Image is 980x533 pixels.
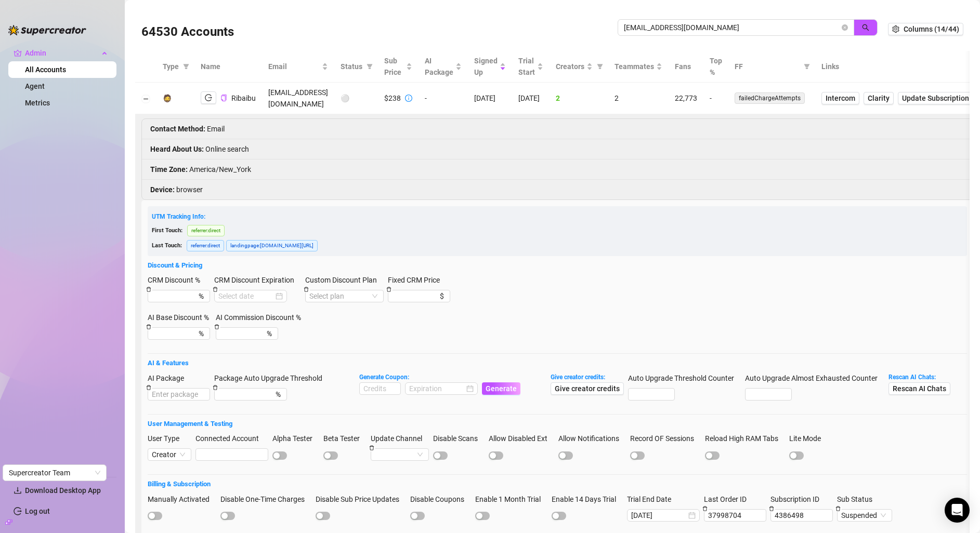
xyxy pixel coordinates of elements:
[152,242,182,249] span: Last Touch:
[392,290,438,302] input: Fixed CRM Price
[410,494,471,505] label: Disable Coupons
[898,92,973,104] button: Update Subscription
[14,486,22,495] span: download
[433,433,485,444] label: Disable Scans
[187,225,225,236] span: referrer : direct
[556,61,584,72] span: Creators
[631,510,686,521] input: Trial End Date
[512,51,550,83] th: Trial Start
[705,433,785,444] label: Reload High RAM Tabs
[746,389,791,400] input: Auto Upgrade Almost Exhausted Counter
[608,51,669,83] th: Teammates
[181,59,191,74] span: filter
[489,433,554,444] label: Allow Disabled Ext
[705,451,720,460] button: Reload High RAM Tabs
[409,383,464,394] input: Expiration
[835,506,841,511] span: delete
[163,92,172,104] div: 🧔
[8,25,86,35] img: logo-BBDzfeDw.svg
[433,451,448,460] button: Disable Scans
[142,159,973,180] li: America/New_York
[148,388,210,401] input: AI Package
[771,510,832,521] input: Subscription ID
[468,51,512,83] th: Signed Up
[841,510,888,521] span: Suspended
[842,24,848,31] button: close-circle
[148,512,162,520] button: Manually Activated
[148,433,186,444] label: User Type
[214,274,301,286] label: CRM Discount Expiration
[216,312,308,323] label: AI Commission Discount %
[703,83,728,114] td: -
[704,494,753,505] label: Last Order ID
[419,83,468,114] td: -
[558,451,573,460] button: Allow Notifications
[201,91,216,104] button: logout
[214,324,219,329] span: delete
[220,94,227,102] button: Copy Account UID
[628,372,741,384] label: Auto Upgrade Threshold Counter
[615,61,654,72] span: Teammates
[25,45,99,61] span: Admin
[272,433,319,444] label: Alpha Tester
[341,94,349,102] span: ⚪
[675,94,697,102] span: 22,773
[551,382,624,395] button: Give creator credits
[837,494,879,505] label: Sub Status
[367,63,373,70] span: filter
[552,512,566,520] button: Enable 14 Days Trial
[195,448,268,461] input: Connected Account
[5,518,12,526] span: build
[304,287,309,292] span: delete
[624,22,840,33] input: Search by UID / Name / Email / Creator Username
[214,372,329,384] label: Package Auto Upgrade Threshold
[152,213,205,220] span: UTM Tracking Info:
[770,494,826,505] label: Subscription ID
[148,419,967,429] h5: User Management & Testing
[904,25,959,33] span: Columns (14/44)
[163,61,179,72] span: Type
[802,59,812,74] span: filter
[388,274,447,286] label: Fixed CRM Price
[892,25,899,33] span: setting
[152,227,182,234] span: First Touch:
[868,92,890,104] span: Clarity
[627,494,678,505] label: Trial End Date
[482,382,520,395] button: Generate
[425,55,453,78] span: AI Package
[231,94,256,102] span: Ribaibu
[268,61,320,72] span: Email
[148,479,967,489] h5: Billing & Subscription
[148,358,967,368] h5: AI & Features
[371,433,429,444] label: Update Channel
[384,55,404,78] span: Sub Price
[821,92,859,104] a: Intercom
[364,59,375,74] span: filter
[474,55,498,78] span: Signed Up
[25,486,101,495] span: Download Desktop App
[150,165,188,174] strong: Time Zone :
[630,451,645,460] button: Record OF Sessions
[595,59,605,74] span: filter
[555,384,620,393] span: Give creator credits
[148,372,191,384] label: AI Package
[220,95,227,101] span: copy
[218,290,273,302] input: CRM Discount Expiration
[14,49,22,57] span: crown
[146,287,151,292] span: delete
[888,382,950,395] button: Rescan AI Chats
[141,24,234,41] h3: 64530 Accounts
[615,94,619,102] span: 2
[205,94,212,101] span: logout
[468,83,512,114] td: [DATE]
[305,274,384,286] label: Custom Discount Plan
[220,512,235,520] button: Disable One-Time Charges
[489,451,503,460] button: Allow Disabled Ext
[893,384,946,393] span: Rescan AI Chats
[384,92,401,104] div: $238
[272,451,287,460] button: Alpha Tester
[902,94,969,102] span: Update Subscription
[150,145,204,153] strong: Heard About Us :
[551,374,605,381] strong: Give creator credits:
[183,63,189,70] span: filter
